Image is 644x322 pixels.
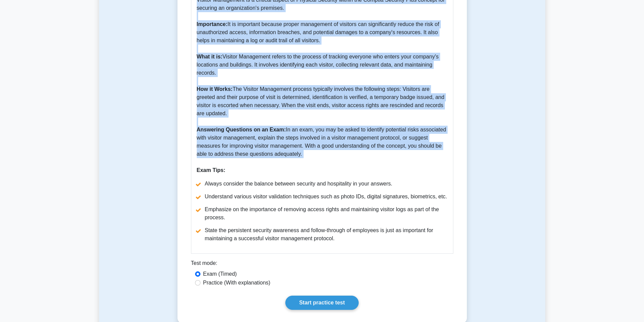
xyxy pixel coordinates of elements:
b: Exam Tips: [197,167,225,173]
b: What it is: [197,54,222,59]
li: Emphasize on the importance of removing access rights and maintaining visitor logs as part of the... [197,205,448,222]
b: How it Works: [197,86,233,92]
li: Always consider the balance between security and hospitality in your answers. [197,180,448,188]
li: State the persistent security awareness and follow-through of employees is just as important for ... [197,226,448,243]
a: Start practice test [285,296,359,310]
label: Practice (With explanations) [203,279,270,287]
b: Answering Questions on an Exam: [197,127,286,132]
div: Test mode: [191,259,453,270]
b: Importance: [197,21,228,27]
label: Exam (Timed) [203,270,237,278]
li: Understand various visitor validation techniques such as photo IDs, digital signatures, biometric... [197,193,448,201]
